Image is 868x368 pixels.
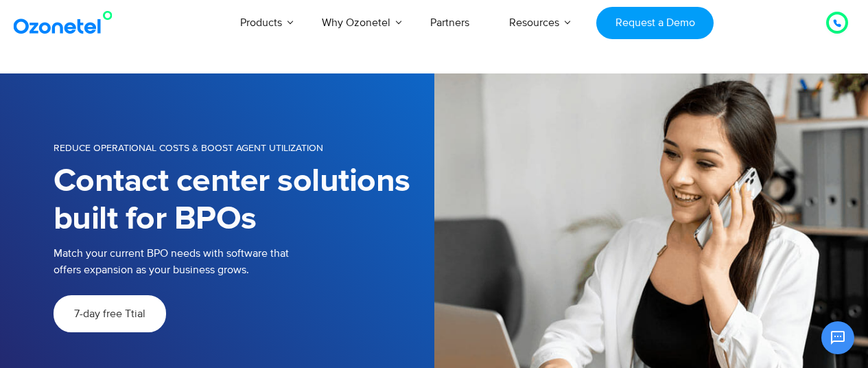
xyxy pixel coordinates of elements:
p: Match your current BPO needs with software that offers expansion as your business grows. [54,245,313,278]
span: 7-day free Ttial [74,308,145,319]
a: 7-day free Ttial [54,295,166,332]
button: Open chat [821,321,854,354]
h1: Contact center solutions built for BPOs [54,163,414,238]
a: Request a Demo [596,7,714,39]
span: Reduce operational costs & boost agent utilization [54,142,323,154]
